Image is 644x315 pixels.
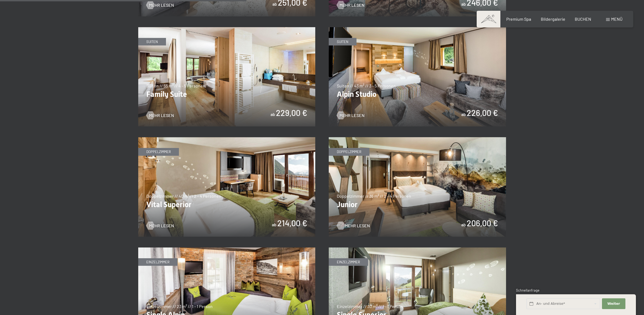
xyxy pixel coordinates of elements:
[329,27,506,127] img: Alpin Studio
[329,27,506,31] a: Alpin Studio
[138,248,316,251] a: Single Alpin
[146,223,174,229] a: Mehr Lesen
[329,248,506,251] a: Single Superior
[138,27,316,127] img: Family Suite
[607,301,620,306] span: Weiter
[575,16,591,22] a: BUCHEN
[337,2,365,8] a: Mehr Lesen
[340,112,365,118] span: Mehr Lesen
[602,298,625,309] button: Weiter
[516,288,539,292] span: Schnellanfrage
[146,112,174,118] a: Mehr Lesen
[337,223,365,229] a: Mehr Lesen
[345,223,370,229] span: Mehr Lesen
[149,223,174,229] span: Mehr Lesen
[506,16,531,22] a: Premium Spa
[146,2,174,8] a: Mehr Lesen
[329,137,506,237] img: Junior
[329,137,506,141] a: Junior
[138,27,316,31] a: Family Suite
[337,112,365,118] a: Mehr Lesen
[149,2,174,8] span: Mehr Lesen
[138,137,316,237] img: Vital Superior
[138,137,316,141] a: Vital Superior
[340,2,365,8] span: Mehr Lesen
[611,16,622,22] span: Menü
[149,112,174,118] span: Mehr Lesen
[541,16,565,22] a: Bildergalerie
